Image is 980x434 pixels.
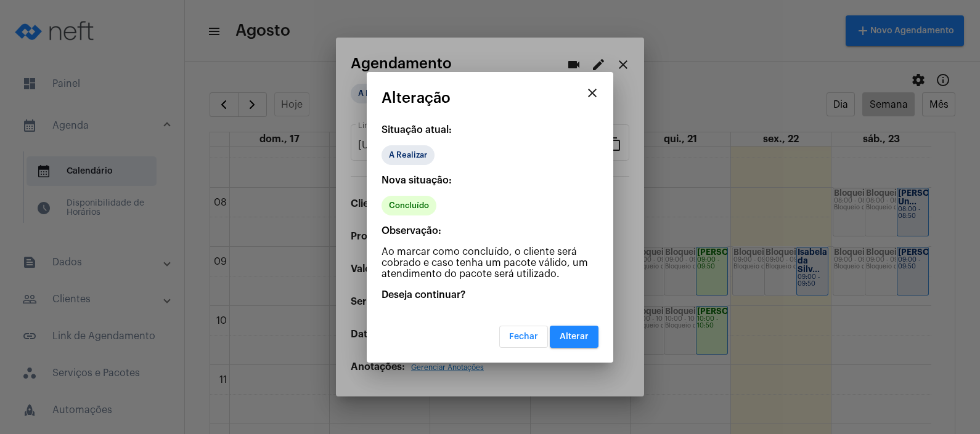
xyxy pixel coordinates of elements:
mat-chip: Concluído [382,196,436,215]
span: Alteração [382,90,451,106]
p: Deseja continuar? [382,289,598,300]
p: Nova situação: [382,175,598,186]
button: Alterar [550,326,598,348]
p: Ao marcar como concluído, o cliente será cobrado e caso tenha um pacote válido, um atendimento do... [382,246,598,279]
button: Fechar [499,326,548,348]
mat-icon: close [585,86,600,100]
mat-chip: A Realizar [382,145,435,165]
p: Observação: [382,225,598,236]
span: Alterar [560,332,589,341]
span: Fechar [509,332,538,341]
p: Situação atual: [382,124,598,135]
